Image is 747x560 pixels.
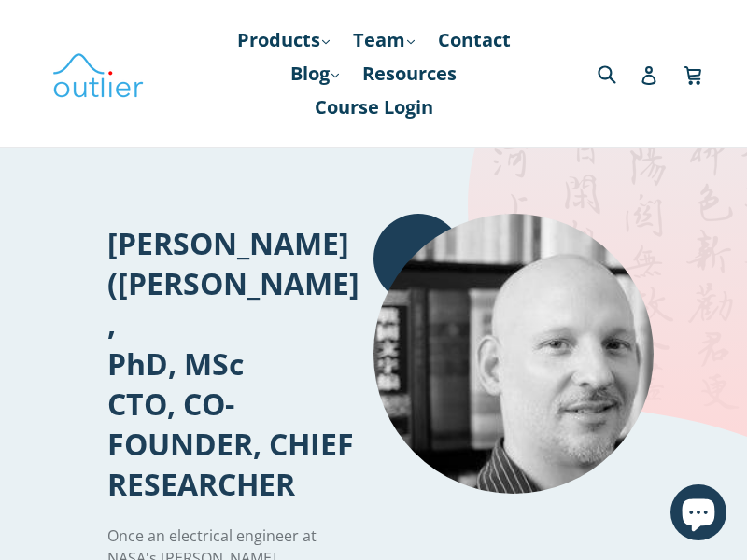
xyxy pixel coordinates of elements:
a: Team [344,23,424,57]
a: Contact [429,23,520,57]
a: Blog [281,57,348,91]
a: Resources [353,57,466,91]
a: Course Login [305,91,443,124]
img: Outlier Linguistics [51,47,145,101]
h1: [PERSON_NAME] ([PERSON_NAME], PhD, MSc CTO, CO-FOUNDER, CHIEF RESEARCHER [107,223,359,504]
a: Products [228,23,339,57]
input: Search [593,54,644,92]
inbox-online-store-chat: Shopify online store chat [665,484,732,545]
